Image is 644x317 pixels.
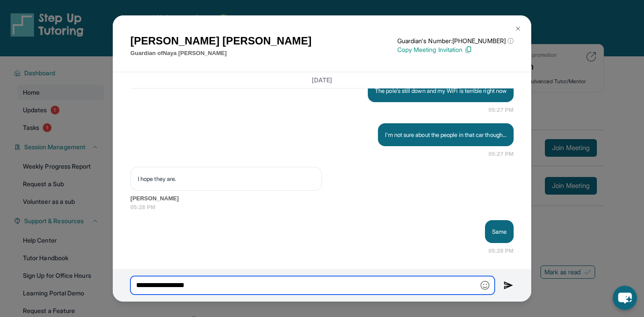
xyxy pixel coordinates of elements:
[397,37,514,45] p: Guardian's Number: [PHONE_NUMBER]
[481,281,489,290] img: Emoji
[375,86,507,95] p: The pole's still down and my WiFi is terrible right now
[464,46,472,54] img: Copy Icon
[130,76,514,85] h3: [DATE]
[130,49,311,58] p: Guardian of Naya [PERSON_NAME]
[130,33,311,49] h1: [PERSON_NAME] [PERSON_NAME]
[130,203,514,212] span: 05:28 PM
[492,227,507,236] p: Same
[138,174,315,183] p: I hope they are.
[489,150,514,158] span: 05:27 PM
[397,45,514,54] p: Copy Meeting Invitation
[613,286,637,310] button: chat-button
[130,194,514,203] span: [PERSON_NAME]
[385,130,507,139] p: I'm not sure about the people in that car though...
[514,25,522,32] img: Close Icon
[503,280,514,291] img: Send icon
[489,247,514,255] span: 05:28 PM
[489,106,514,114] span: 05:27 PM
[507,37,514,45] span: ⓘ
